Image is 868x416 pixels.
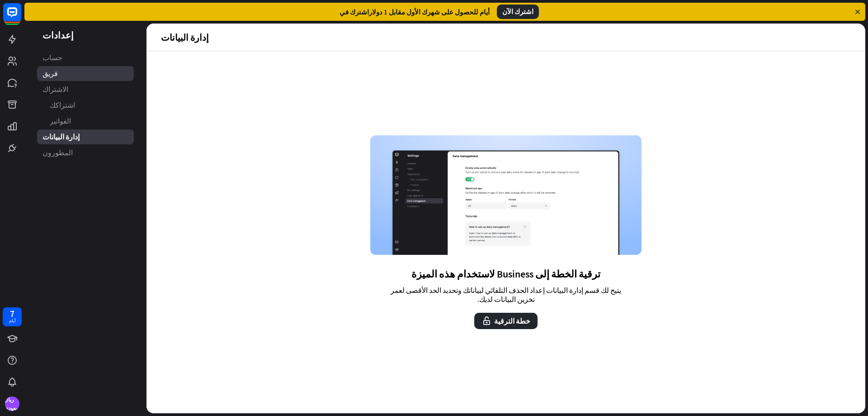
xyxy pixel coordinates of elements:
font: يتيح لك قسم إدارة البيانات إعداد الحذف التلقائي لبياناتك وتحديد الحد الأقصى لعمر تخزين البيانات ل... [391,286,621,304]
button: خطة الترقية [474,313,538,329]
a: اشتراكك [37,98,134,113]
font: فريق [42,69,58,78]
font: 7 [10,308,14,319]
a: 7 أيام [3,307,22,326]
font: إدارة البيانات [161,32,209,43]
font: اشترك الآن [502,7,533,16]
font: الاشتراك [42,85,68,94]
font: حساب [42,53,62,62]
font: الفواتير [50,116,71,125]
button: افتح أداة الدردشة المباشرة [7,4,34,31]
font: اشتراكك [50,100,75,110]
a: الفواتير [37,114,134,129]
font: المطورون [42,148,73,157]
font: اشترك في [340,8,369,16]
font: إدارة البيانات [42,132,80,141]
img: لقطة شاشة لصفحة إدارة البيانات [370,135,642,255]
a: فريق [37,66,134,81]
font: خطة الترقية [494,316,530,325]
a: حساب [37,50,134,65]
a: الاشتراك [37,82,134,97]
font: ترقية الخطة إلى Business لاستخدام هذه الميزة [411,268,600,280]
font: أيام [9,318,16,324]
a: المطورون [37,145,134,160]
font: أيام للحصول على شهرك الأول مقابل 1 دولار [369,8,490,16]
font: إعدادات [42,29,74,41]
